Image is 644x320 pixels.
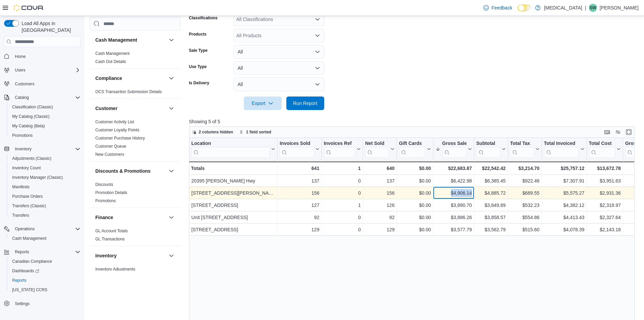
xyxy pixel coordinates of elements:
div: 1 [324,201,360,209]
div: $5,575.27 [544,189,585,197]
span: Dashboards [12,268,39,274]
div: Net Sold [365,141,389,158]
span: Customer Loyalty Points [95,127,139,133]
div: Total Tax [510,141,534,147]
span: Catalog [15,95,29,100]
button: Open list of options [315,17,320,22]
button: Customers [1,79,83,89]
button: Inventory [95,252,166,259]
span: Inventory [12,145,80,153]
span: My Catalog (Beta) [9,122,80,130]
span: My Catalog (Classic) [12,114,50,119]
div: [STREET_ADDRESS] [191,226,275,234]
input: Dark Mode [518,4,532,12]
p: | [585,4,586,12]
a: Home [12,52,28,61]
span: Home [12,52,80,60]
div: Customer [90,118,181,161]
span: Purchase Orders [9,192,80,200]
div: $554.86 [510,213,540,221]
span: Canadian Compliance [9,257,80,265]
span: Canadian Compliance [12,259,52,264]
a: Inventory Adjustments [95,267,135,272]
div: Gross Sales [442,141,467,158]
button: Total Invoiced [544,141,585,158]
div: Location [191,141,270,147]
div: Total Cost [589,141,615,158]
span: Operations [15,226,35,232]
div: $3,886.26 [435,213,472,221]
h3: Customer [95,105,117,112]
div: 137 [365,177,395,185]
label: Products [189,31,207,37]
button: Operations [1,224,83,234]
div: $515.60 [510,226,540,234]
a: [US_STATE] CCRS [9,286,50,294]
button: All [234,45,324,59]
span: My Catalog (Beta) [12,123,45,129]
div: $2,327.64 [589,213,621,221]
a: Cash Out Details [95,59,126,64]
span: Dashboards [9,267,80,275]
div: $3,858.57 [476,213,506,221]
div: $4,382.12 [544,201,585,209]
button: Discounts & Promotions [95,168,166,174]
span: Cash Management [12,236,46,241]
div: $532.23 [510,201,540,209]
span: Promotions [9,131,80,140]
span: OCS Transaction Submission Details [95,89,162,94]
span: Inventory Adjustments [95,266,135,272]
a: New Customers [95,152,124,157]
button: Open list of options [315,33,320,38]
span: Classification (Classic) [12,104,53,110]
span: Manifests [12,184,29,190]
button: Users [12,66,28,74]
div: Total Invoiced [544,141,579,158]
button: Inventory [1,144,83,154]
div: Gift Card Sales [399,141,426,158]
a: Inventory Count [9,164,44,172]
span: Load All Apps in [GEOGRAPHIC_DATA] [19,20,80,34]
a: Dashboards [9,267,42,275]
span: Reports [12,248,80,256]
span: Cash Management [9,234,80,242]
div: 127 [280,201,319,209]
a: My Catalog (Beta) [9,122,48,130]
div: $0.00 [399,164,431,172]
div: Invoices Sold [280,141,314,158]
button: Users [1,65,83,75]
button: All [234,61,324,75]
div: $2,143.18 [589,226,621,234]
div: 92 [365,213,395,221]
div: $3,562.79 [476,226,506,234]
button: Run Report [286,97,324,110]
button: Inventory [12,145,34,153]
div: $7,307.91 [544,177,585,185]
p: Showing 5 of 5 [189,118,639,125]
div: $3,214.70 [510,164,540,172]
div: $22,683.87 [435,164,472,172]
span: Adjustments (Classic) [9,154,80,163]
label: Use Type [189,64,207,69]
button: All [234,78,324,91]
div: $0.00 [399,177,431,185]
div: Sonny Wong [589,4,597,12]
button: Purchase Orders [7,192,83,201]
a: Transfers [9,211,32,219]
span: Reports [12,278,26,283]
span: Inventory Manager (Classic) [12,175,63,180]
button: Classification (Classic) [7,102,83,112]
button: Transfers [7,211,83,220]
span: Customer Queue [95,144,126,149]
button: Gross Sales [435,141,472,158]
button: Settings [1,299,83,308]
div: 137 [280,177,319,185]
span: Export [248,97,278,110]
a: Inventory Manager (Classic) [9,173,66,182]
span: New Customers [95,152,124,157]
button: Net Sold [365,141,395,158]
span: Users [12,66,80,74]
div: 129 [365,226,395,234]
div: Compliance [90,88,181,99]
span: Settings [15,301,29,306]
